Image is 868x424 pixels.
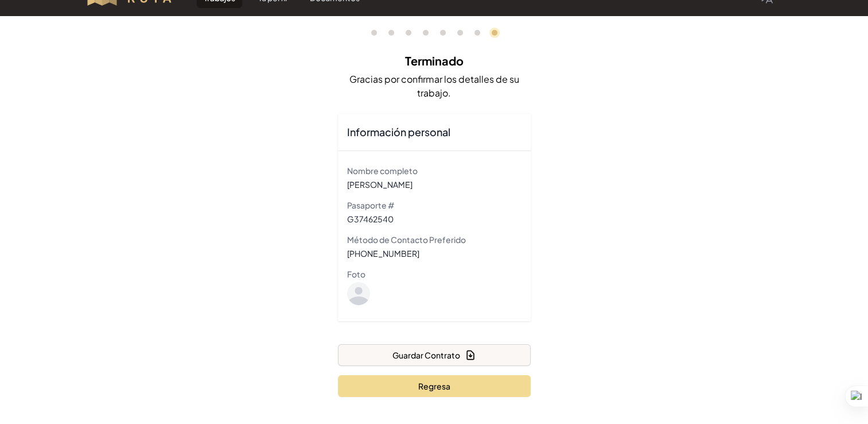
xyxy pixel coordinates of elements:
dt: Método de Contacto Preferido [347,234,521,245]
button: Guardar Contrato [338,344,531,366]
dd: [PERSON_NAME] [347,179,521,190]
h2: Terminado [338,49,531,72]
button: Regresa [338,375,531,397]
dd: G37462540 [347,213,521,225]
dt: Foto [347,268,521,280]
nav: Progreso [338,16,531,49]
dt: Nombre completo [347,165,521,176]
h3: Información personal [347,125,521,139]
dt: Pasaporte # [347,199,521,211]
font: Guardar Contrato [392,349,460,361]
p: Gracias por confirmar los detalles de su trabajo. [338,72,531,100]
dd: [PHONE_NUMBER] [347,248,521,259]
